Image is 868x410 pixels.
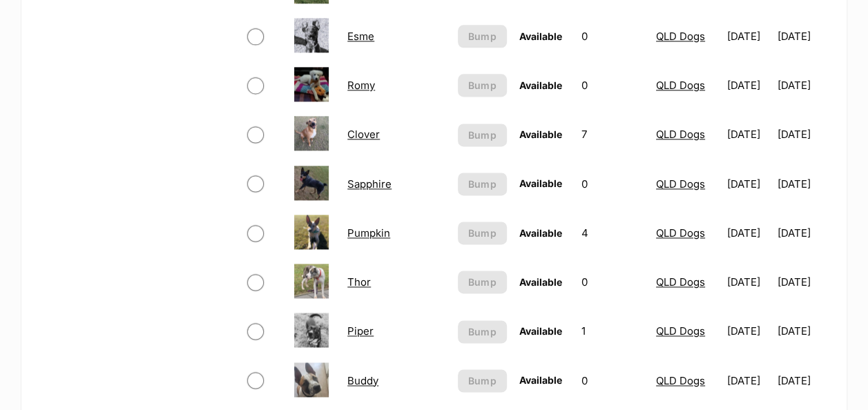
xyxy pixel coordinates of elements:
[576,110,649,158] td: 7
[576,160,649,208] td: 0
[656,128,705,141] a: QLD Dogs
[347,226,390,240] a: Pumpkin
[656,275,705,289] a: QLD Dogs
[778,258,832,306] td: [DATE]
[576,357,649,404] td: 0
[778,61,832,109] td: [DATE]
[519,30,562,42] span: Available
[519,128,562,140] span: Available
[468,177,496,191] span: Bump
[458,222,506,244] button: Bump
[576,209,649,257] td: 4
[458,25,506,48] button: Bump
[722,160,775,208] td: [DATE]
[576,307,649,355] td: 1
[576,61,649,109] td: 0
[519,374,562,386] span: Available
[722,357,775,404] td: [DATE]
[722,307,775,355] td: [DATE]
[347,128,380,141] a: Clover
[656,79,705,92] a: QLD Dogs
[468,29,496,43] span: Bump
[347,374,378,387] a: Buddy
[347,30,374,43] a: Esme
[778,12,832,60] td: [DATE]
[458,173,506,195] button: Bump
[458,369,506,392] button: Bump
[722,209,775,257] td: [DATE]
[347,324,374,338] a: Piper
[347,275,371,289] a: Thor
[519,325,562,337] span: Available
[468,128,496,142] span: Bump
[656,30,705,43] a: QLD Dogs
[468,373,496,388] span: Bump
[656,374,705,387] a: QLD Dogs
[519,276,562,288] span: Available
[656,324,705,338] a: QLD Dogs
[458,320,506,343] button: Bump
[519,177,562,189] span: Available
[347,177,392,191] a: Sapphire
[458,74,506,97] button: Bump
[519,227,562,239] span: Available
[722,61,775,109] td: [DATE]
[458,271,506,293] button: Bump
[656,226,705,240] a: QLD Dogs
[468,226,496,240] span: Bump
[778,357,832,404] td: [DATE]
[576,258,649,306] td: 0
[722,258,775,306] td: [DATE]
[778,209,832,257] td: [DATE]
[722,12,775,60] td: [DATE]
[778,160,832,208] td: [DATE]
[778,307,832,355] td: [DATE]
[778,110,832,158] td: [DATE]
[656,177,705,191] a: QLD Dogs
[576,12,649,60] td: 0
[458,124,506,146] button: Bump
[722,110,775,158] td: [DATE]
[468,78,496,92] span: Bump
[347,79,375,92] a: Romy
[519,79,562,91] span: Available
[468,324,496,339] span: Bump
[468,275,496,289] span: Bump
